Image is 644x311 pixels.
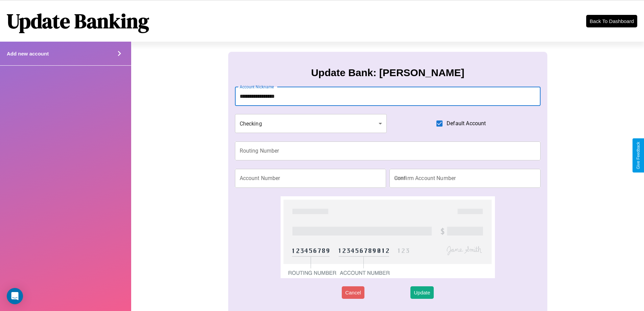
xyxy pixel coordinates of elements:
img: check [281,196,495,278]
span: Default Account [447,119,486,128]
h1: Update Banking [7,7,149,35]
div: Open Intercom Messenger [7,288,23,304]
h3: Update Bank: [PERSON_NAME] [311,67,464,79]
div: Give Feedback [636,142,641,169]
button: Update [410,286,433,299]
div: Checking [235,114,387,133]
button: Back To Dashboard [586,15,637,27]
label: Account Nickname [240,84,274,90]
h4: Add new account [7,51,49,57]
button: Cancel [342,286,364,299]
